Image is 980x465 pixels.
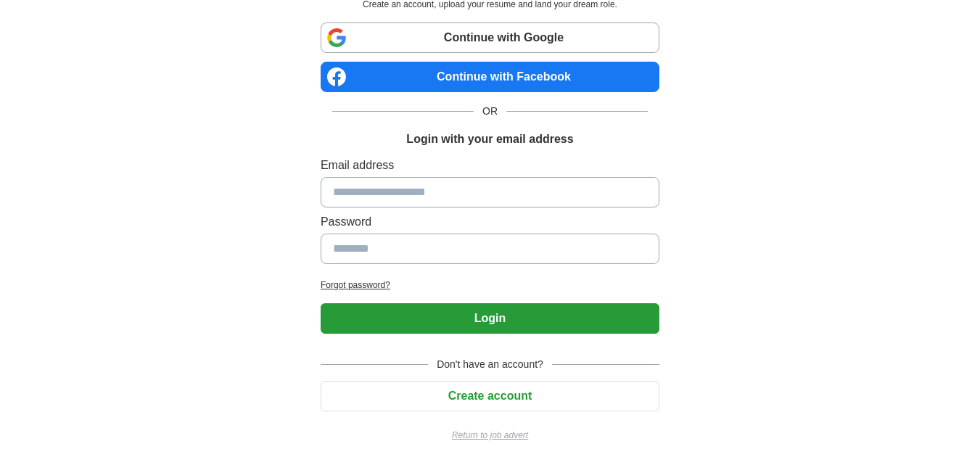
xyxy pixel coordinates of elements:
[321,62,659,92] a: Continue with Facebook
[321,429,659,442] a: Return to job advert
[321,279,659,292] a: Forgot password?
[406,131,573,148] h1: Login with your email address
[321,157,659,174] label: Email address
[474,104,506,119] span: OR
[321,390,659,402] a: Create account
[321,303,659,334] button: Login
[428,357,552,372] span: Don't have an account?
[321,22,659,53] a: Continue with Google
[321,381,659,411] button: Create account
[321,213,659,231] label: Password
